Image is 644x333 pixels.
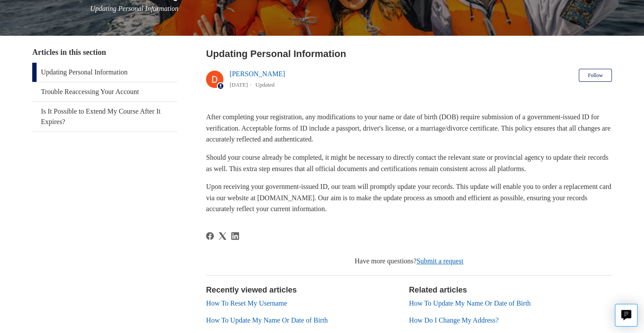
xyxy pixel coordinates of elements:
[579,69,612,82] button: Follow Article
[206,47,612,61] h2: Updating Personal Information
[206,111,612,145] p: After completing your registration, any modifications to your name or date of birth (DOB) require...
[32,102,177,131] a: Is It Possible to Extend My Course After It Expires?
[32,82,177,101] a: Trouble Reaccessing Your Account
[32,48,106,57] span: Articles in this section
[206,232,214,240] svg: Share this page on Facebook
[206,256,612,266] div: Have more questions?
[409,284,612,296] h2: Related articles
[90,5,179,12] span: Updating Personal Information
[206,152,612,174] p: Should your course already be completed, it might be necessary to directly contact the relevant s...
[416,257,463,265] a: Submit a request
[219,232,226,240] svg: Share this page on X Corp
[206,181,612,215] p: Upon receiving your government-issued ID, our team will promptly update your records. This update...
[206,284,400,296] h2: Recently viewed articles
[219,232,226,240] a: X Corp
[409,316,499,324] a: How Do I Change My Address?
[409,299,530,307] a: How To Update My Name Or Date of Birth
[206,316,327,324] a: How To Update My Name Or Date of Birth
[231,232,239,240] a: LinkedIn
[255,81,274,88] li: Updated
[615,304,637,326] button: Live chat
[32,63,177,82] a: Updating Personal Information
[231,232,239,240] svg: Share this page on LinkedIn
[206,299,287,307] a: How To Reset My Username
[229,70,285,77] a: [PERSON_NAME]
[206,232,214,240] a: Facebook
[229,81,248,88] time: 03/01/2024, 15:53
